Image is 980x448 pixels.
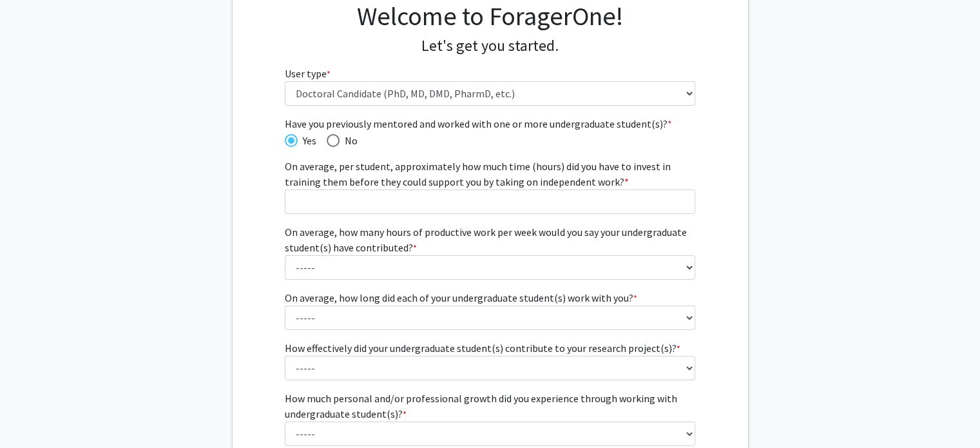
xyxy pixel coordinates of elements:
[285,66,331,81] label: User type
[340,133,358,148] span: No
[285,391,695,422] label: How much personal and/or professional growth did you experience through working with undergraduat...
[285,224,695,255] label: On average, how many hours of productive work per week would you say your undergraduate student(s...
[298,133,316,148] span: Yes
[285,160,671,188] span: On average, per student, approximately how much time (hours) did you have to invest in training t...
[285,37,695,55] h4: Let's get you started.
[10,390,55,438] iframe: Chat
[285,116,695,131] span: Have you previously mentored and worked with one or more undergraduate student(s)?
[285,131,695,148] mat-radio-group: Have you previously mentored and worked with one or more undergraduate student(s)?
[285,340,680,356] label: How effectively did your undergraduate student(s) contribute to your research project(s)?
[285,290,637,306] label: On average, how long did each of your undergraduate student(s) work with you?
[285,1,695,32] h1: Welcome to ForagerOne!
